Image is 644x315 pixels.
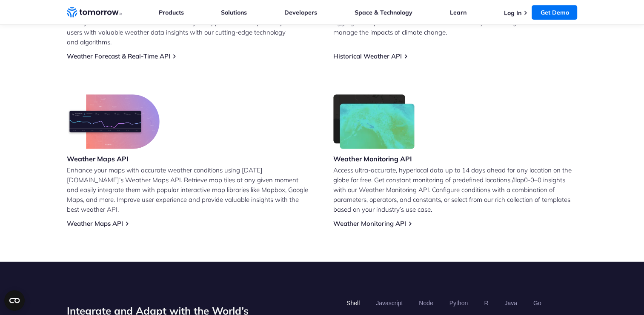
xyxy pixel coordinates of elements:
button: Java [501,296,520,310]
a: Weather Forecast & Real-Time API [67,52,170,60]
button: Python [446,296,471,310]
a: Get Demo [532,5,577,20]
p: Enhance your maps with accurate weather conditions using [DATE][DOMAIN_NAME]’s Weather Maps API. ... [67,165,311,214]
a: Solutions [221,9,247,16]
a: Weather Monitoring API [333,219,406,227]
button: Shell [343,296,363,310]
button: R [481,296,491,310]
a: Historical Weather API [333,52,402,60]
a: Weather Maps API [67,219,123,227]
a: Developers [284,9,317,16]
button: Javascript [373,296,406,310]
a: Learn [450,9,467,16]
a: Log In [504,9,521,17]
h3: Weather Maps API [67,154,160,163]
button: Go [530,296,544,310]
a: Products [159,9,184,16]
a: Home link [67,6,122,19]
a: Space & Technology [355,9,412,16]
button: Node [416,296,436,310]
button: Open CMP widget [4,290,25,311]
p: Access ultra-accurate, hyperlocal data up to 14 days ahead for any location on the globe for free... [333,165,578,214]
h3: Weather Monitoring API [333,154,415,163]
